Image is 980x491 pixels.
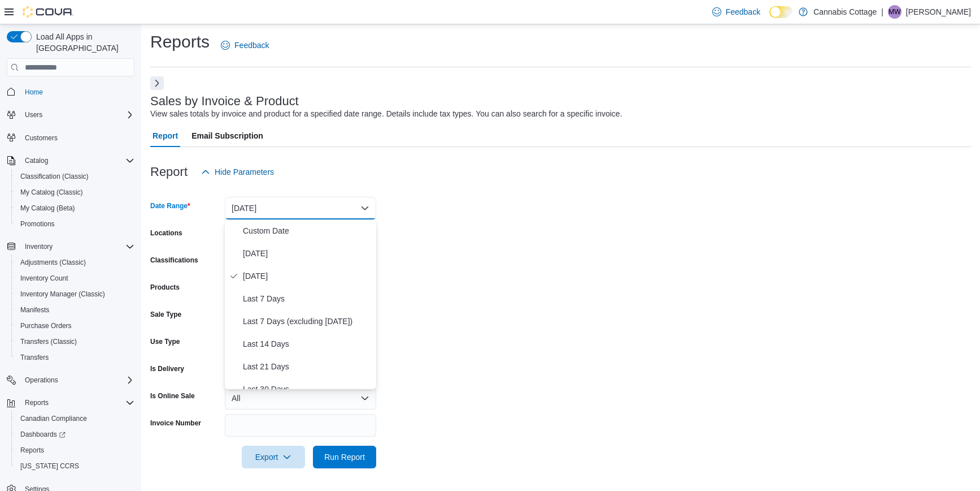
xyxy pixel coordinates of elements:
button: Inventory Count [11,270,139,286]
button: My Catalog (Beta) [11,200,139,216]
span: Last 21 Days [243,360,372,373]
button: Manifests [11,302,139,318]
span: Reports [20,396,134,410]
a: Canadian Compliance [16,412,92,425]
span: Promotions [20,219,55,229]
p: | [881,5,883,19]
span: Custom Date [243,224,372,238]
span: MW [888,5,900,19]
span: Inventory Manager (Classic) [16,287,134,301]
label: Classifications [150,256,198,265]
span: Transfers (Classic) [16,335,134,348]
span: Inventory [20,240,134,253]
span: Last 30 Days [243,382,372,396]
button: Operations [2,372,139,388]
span: Customers [20,131,134,145]
span: Feedback [726,6,760,18]
a: Dashboards [16,428,70,441]
a: Transfers [16,351,53,364]
span: [US_STATE] CCRS [20,462,79,471]
span: Washington CCRS [16,459,134,473]
a: Feedback [708,1,765,23]
span: Purchase Orders [20,321,72,330]
button: Reports [11,442,139,458]
button: Catalog [2,153,139,169]
span: Customers [25,133,58,143]
a: Dashboards [11,427,139,442]
span: My Catalog (Beta) [16,201,134,215]
div: View sales totals by invoice and product for a specified date range. Details include tax types. Y... [150,108,622,120]
span: My Catalog (Classic) [20,188,83,197]
label: Invoice Number [150,419,201,428]
a: Home [20,85,47,99]
h3: Sales by Invoice & Product [150,94,299,108]
button: All [225,387,376,410]
span: Operations [20,373,134,387]
span: Operations [25,376,58,385]
span: Hide Parameters [215,166,274,178]
a: Transfers (Classic) [16,335,81,348]
p: Cannabis Cottage [813,5,877,19]
label: Products [150,283,180,292]
button: Hide Parameters [197,161,278,183]
a: Reports [16,443,49,457]
button: Reports [2,395,139,411]
button: Inventory [2,239,139,255]
button: Inventory [20,240,57,253]
label: Locations [150,229,182,238]
label: Date Range [150,201,190,210]
h3: Report [150,165,188,179]
span: Catalog [20,154,134,167]
span: Run Report [324,451,365,463]
span: My Catalog (Beta) [20,204,75,213]
span: Last 14 Days [243,337,372,351]
span: Adjustments (Classic) [20,258,86,267]
a: My Catalog (Beta) [16,201,80,215]
button: Users [2,107,139,123]
span: Reports [20,446,44,455]
a: Feedback [216,34,273,57]
button: Export [242,446,305,468]
button: Run Report [313,446,376,468]
span: Inventory Count [16,272,134,285]
button: Catalog [20,154,53,167]
span: Inventory Manager (Classic) [20,290,105,299]
span: Dashboards [20,430,66,439]
span: Users [25,110,42,119]
button: Inventory Manager (Classic) [11,286,139,302]
span: Users [20,108,134,122]
span: Export [249,446,298,468]
div: Select listbox [225,219,376,389]
a: Adjustments (Classic) [16,256,90,269]
span: Classification (Classic) [16,170,134,183]
button: Reports [20,396,53,410]
span: Email Subscription [191,124,263,147]
span: Purchase Orders [16,319,134,333]
span: Inventory [25,242,53,251]
button: Transfers [11,350,139,365]
div: Mariana Wolff [888,5,901,19]
button: Purchase Orders [11,318,139,334]
a: Classification (Classic) [16,170,93,183]
span: Transfers (Classic) [20,337,77,346]
span: Canadian Compliance [16,412,134,425]
span: Catalog [25,156,48,165]
label: Is Online Sale [150,391,195,400]
button: [DATE] [225,197,376,219]
button: Next [150,76,164,90]
span: Last 7 Days [243,292,372,305]
span: Home [25,88,43,97]
span: Promotions [16,217,134,231]
a: Promotions [16,217,59,231]
h1: Reports [150,31,210,53]
span: Report [153,124,178,147]
a: Inventory Count [16,272,73,285]
span: [DATE] [243,247,372,260]
span: Last 7 Days (excluding [DATE]) [243,315,372,328]
button: Transfers (Classic) [11,334,139,350]
a: Customers [20,131,62,145]
span: Load All Apps in [GEOGRAPHIC_DATA] [32,31,134,54]
span: Classification (Classic) [20,172,89,181]
button: My Catalog (Classic) [11,184,139,200]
